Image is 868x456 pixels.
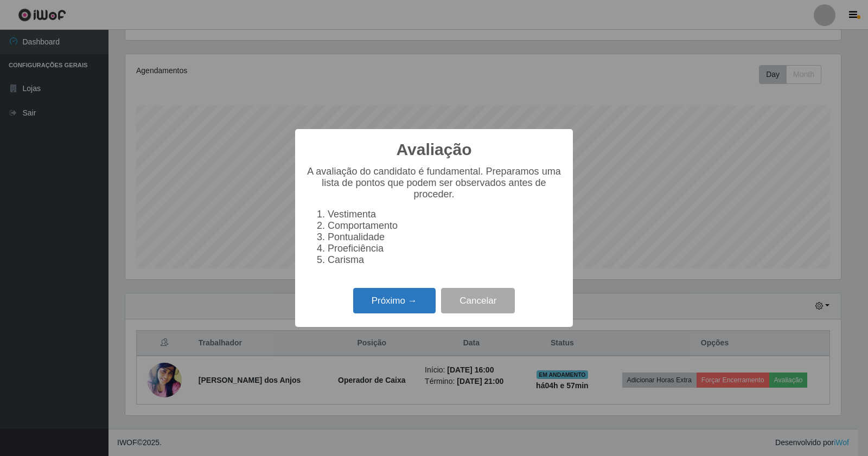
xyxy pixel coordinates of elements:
[441,288,515,313] button: Cancelar
[328,220,562,232] li: Comportamento
[353,288,436,313] button: Próximo →
[328,232,562,243] li: Pontualidade
[328,254,562,266] li: Carisma
[397,140,472,159] h2: Avaliação
[328,209,562,220] li: Vestimenta
[328,243,562,254] li: Proeficiência
[306,166,562,200] p: A avaliação do candidato é fundamental. Preparamos uma lista de pontos que podem ser observados a...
